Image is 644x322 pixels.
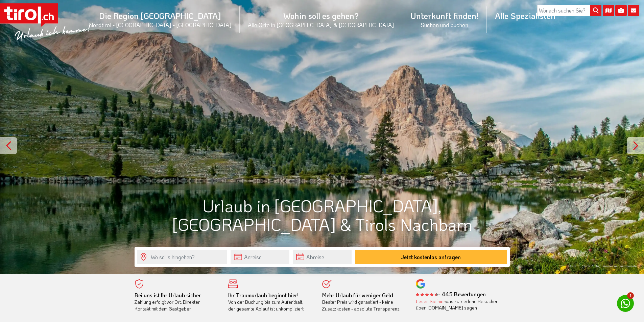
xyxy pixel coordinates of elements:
[355,250,507,264] button: Jetzt kostenlos anfragen
[135,292,218,312] div: Zahlung erfolgt vor Ort. Direkter Kontakt mit dem Gastgeber
[81,3,240,36] a: Die Region [GEOGRAPHIC_DATA]Nordtirol - [GEOGRAPHIC_DATA] - [GEOGRAPHIC_DATA]
[410,21,479,28] small: Suchen und buchen
[615,5,627,16] i: Fotogalerie
[248,21,394,28] small: Alle Orte in [GEOGRAPHIC_DATA] & [GEOGRAPHIC_DATA]
[627,292,634,299] span: 1
[603,5,614,16] i: Karte öffnen
[537,5,601,16] input: Wonach suchen Sie?
[416,298,445,304] a: Lesen Sie hier
[402,3,487,36] a: Unterkunft finden!Suchen und buchen
[322,292,393,299] b: Mehr Urlaub für weniger Geld
[228,292,299,299] b: Ihr Traumurlaub beginnt hier!
[322,292,406,312] div: Bester Preis wird garantiert - keine Zusatzkosten - absolute Transparenz
[416,298,500,311] div: was zufriedene Besucher über [DOMAIN_NAME] sagen
[240,3,402,36] a: Wohin soll es gehen?Alle Orte in [GEOGRAPHIC_DATA] & [GEOGRAPHIC_DATA]
[487,3,564,28] a: Alle Spezialisten
[231,250,289,264] input: Anreise
[416,291,486,298] b: - 445 Bewertungen
[617,295,634,312] a: 1
[89,21,232,28] small: Nordtirol - [GEOGRAPHIC_DATA] - [GEOGRAPHIC_DATA]
[293,250,352,264] input: Abreise
[628,5,639,16] i: Kontakt
[135,292,201,299] b: Bei uns ist Ihr Urlaub sicher
[137,250,227,264] input: Wo soll's hingehen?
[228,292,312,312] div: Von der Buchung bis zum Aufenthalt, der gesamte Ablauf ist unkompliziert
